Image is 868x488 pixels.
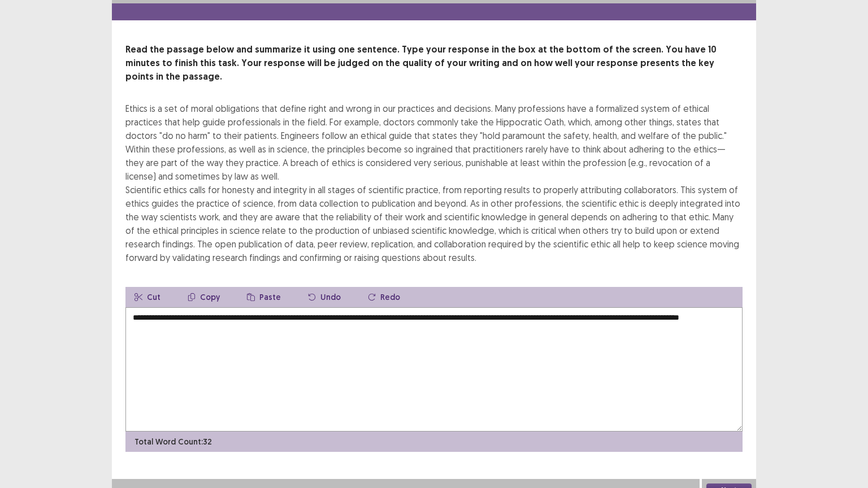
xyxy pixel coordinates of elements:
button: Undo [299,287,350,307]
p: Total Word Count: 32 [134,436,212,448]
button: Paste [238,287,290,307]
p: Read the passage below and summarize it using one sentence. Type your response in the box at the ... [125,43,743,84]
button: Cut [125,287,170,307]
button: Copy [179,287,229,307]
div: Ethics is a set of moral obligations that define right and wrong in our practices and decisions. ... [125,102,743,264]
button: Redo [359,287,409,307]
